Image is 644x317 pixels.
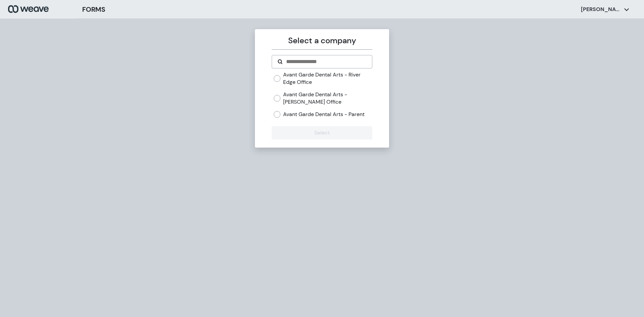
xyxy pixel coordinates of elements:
button: Select [272,126,372,140]
label: Avant Garde Dental Arts - River Edge Office [283,71,372,86]
p: Select a company [272,35,372,47]
label: Avant Garde Dental Arts - [PERSON_NAME] Office [283,91,372,105]
h3: FORMS [82,4,105,14]
input: Search [285,58,366,66]
p: [PERSON_NAME] [581,6,621,13]
label: Avant Garde Dental Arts - Parent [283,111,365,118]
